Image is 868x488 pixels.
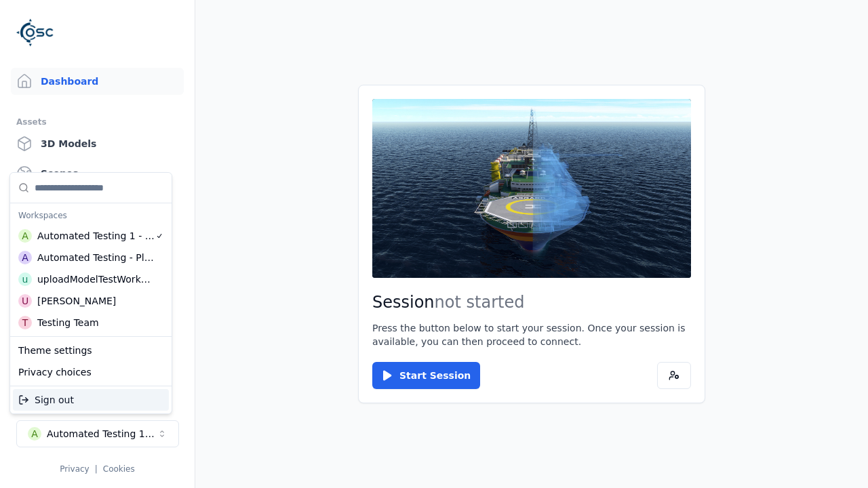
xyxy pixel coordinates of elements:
div: uploadModelTestWorkspace [37,272,154,286]
div: u [18,272,32,286]
div: A [18,251,32,264]
div: Theme settings [13,340,169,361]
div: Automated Testing - Playwright [37,251,155,264]
div: Suggestions [10,386,172,413]
div: Suggestions [10,173,172,336]
div: Automated Testing 1 - Playwright [37,229,155,243]
div: Suggestions [10,337,172,386]
div: Testing Team [37,316,99,329]
div: Sign out [13,389,169,411]
div: Workspaces [13,206,169,225]
div: A [18,229,32,243]
div: [PERSON_NAME] [37,294,116,308]
div: Privacy choices [13,361,169,383]
div: U [18,294,32,308]
div: T [18,316,32,329]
